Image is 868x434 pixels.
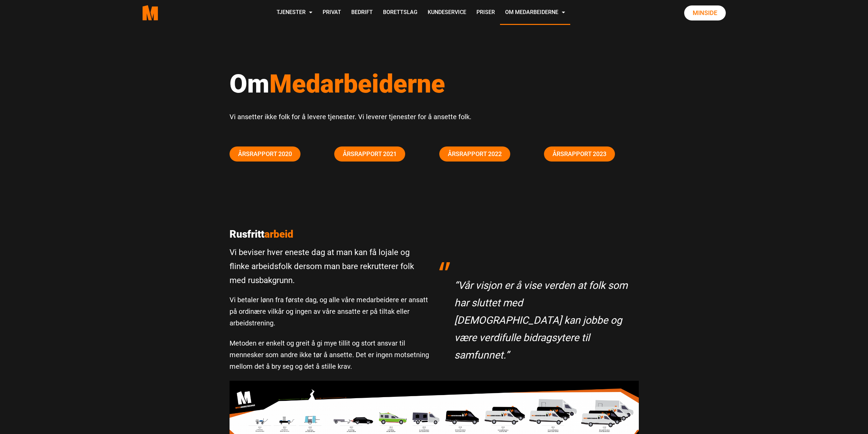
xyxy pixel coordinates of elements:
a: Årsrapport 2021 [334,146,405,162]
a: Årsrapport 2022 [439,146,510,162]
a: Om Medarbeiderne [500,1,570,25]
p: Vi ansetter ikke folk for å levere tjenester. Vi leverer tjenester for å ansette folk. [230,111,639,123]
a: Kundeservice [423,1,471,25]
a: Minside [684,5,726,20]
p: “Vår visjon er å vise verden at folk som har sluttet med [DEMOGRAPHIC_DATA] kan jobbe og være ver... [454,277,632,364]
a: Tjenester [271,1,318,25]
p: Vi beviser hver eneste dag at man kan få lojale og flinke arbeidsfolk dersom man bare rekrutterer... [230,246,429,287]
h1: Om [230,68,639,99]
a: Borettslag [378,1,423,25]
span: Medarbeiderne [269,69,445,99]
p: Metoden er enkelt og greit å gi mye tillit og stort ansvar til mennesker som andre ikke tør å ans... [230,337,429,372]
span: arbeid [264,228,293,240]
p: Rusfritt [230,228,429,240]
a: Privat [318,1,346,25]
a: Bedrift [346,1,378,25]
a: Priser [471,1,500,25]
p: Vi betaler lønn fra første dag, og alle våre medarbeidere er ansatt på ordinære vilkår og ingen a... [230,294,429,329]
a: Årsrapport 2020 [230,146,300,162]
a: Årsrapport 2023 [544,146,615,162]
